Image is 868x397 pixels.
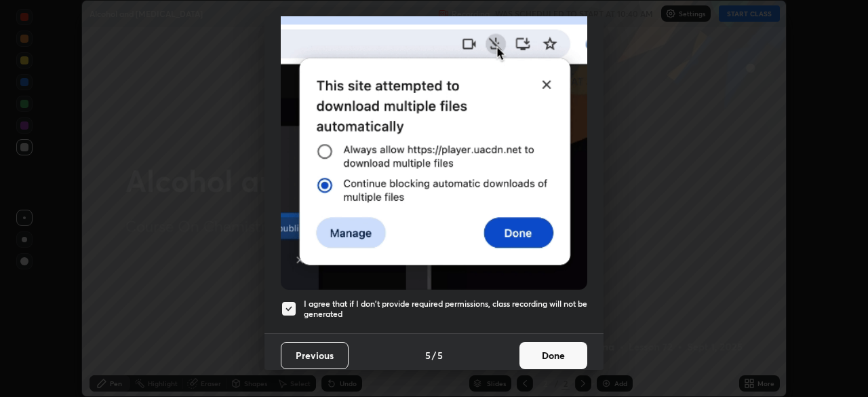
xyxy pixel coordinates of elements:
h4: / [432,348,436,362]
button: Done [519,342,587,369]
h4: 5 [425,348,431,362]
button: Previous [281,342,349,369]
h4: 5 [437,348,443,362]
h5: I agree that if I don't provide required permissions, class recording will not be generated [304,299,587,320]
